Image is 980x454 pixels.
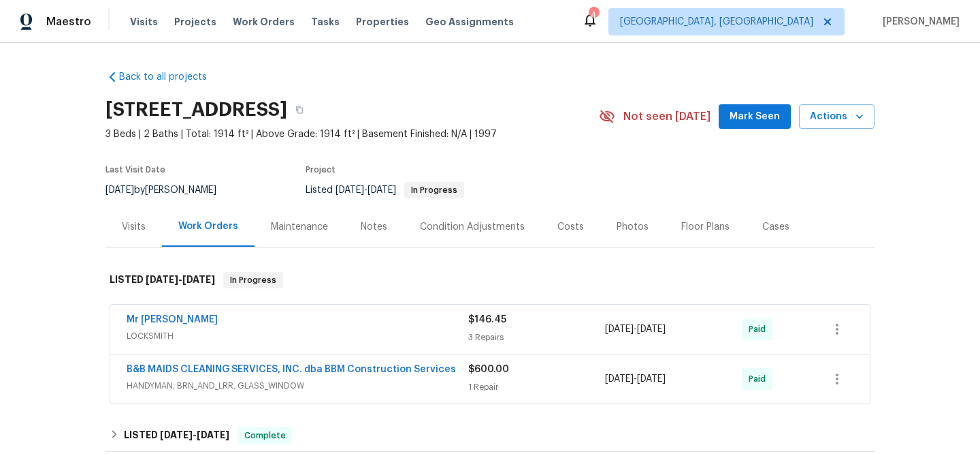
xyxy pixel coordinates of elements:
span: - [146,275,215,284]
span: Listed [306,185,464,195]
span: [DATE] [367,185,396,195]
div: Photos [617,220,649,234]
span: [DATE] [605,374,634,384]
div: 3 Repairs [468,331,605,344]
h6: LISTED [110,272,215,288]
span: [DATE] [146,275,178,284]
span: $146.45 [468,315,506,324]
span: [DATE] [637,324,666,334]
div: LISTED [DATE]-[DATE]Complete [105,419,875,452]
div: 1 Repair [468,380,605,394]
span: Paid [749,322,771,336]
span: Not seen [DATE] [623,110,710,123]
span: - [160,430,229,440]
span: [DATE] [182,275,215,284]
span: Project [306,166,336,174]
div: by [PERSON_NAME] [105,182,233,198]
span: Work Orders [233,15,295,29]
div: Costs [557,220,584,234]
span: LOCKSMITH [127,329,468,343]
span: HANDYMAN, BRN_AND_LRR, GLASS_WINDOW [127,379,468,393]
span: Geo Assignments [425,15,514,29]
div: Condition Adjustments [420,220,525,234]
span: [GEOGRAPHIC_DATA], [GEOGRAPHIC_DATA] [620,15,813,29]
div: Work Orders [178,220,238,233]
div: Floor Plans [681,220,730,234]
span: - [605,372,666,386]
span: Tasks [311,17,340,27]
a: Back to all projects [105,70,236,84]
span: [DATE] [336,185,364,195]
span: [DATE] [197,430,229,440]
span: [DATE] [160,430,193,440]
button: Copy Address [287,97,312,122]
span: Complete [239,429,291,442]
span: 3 Beds | 2 Baths | Total: 1914 ft² | Above Grade: 1914 ft² | Basement Finished: N/A | 1997 [105,127,599,141]
div: LISTED [DATE]-[DATE]In Progress [105,258,875,302]
span: [PERSON_NAME] [877,15,960,29]
span: $600.00 [468,365,509,374]
span: Actions [810,108,864,125]
div: 4 [589,8,598,22]
span: Last Visit Date [105,166,165,174]
h6: LISTED [124,427,229,444]
span: Mark Seen [730,108,780,125]
span: Paid [749,372,771,386]
div: Cases [762,220,789,234]
button: Mark Seen [719,104,791,130]
span: Visits [130,15,158,29]
span: - [605,322,666,336]
a: B&B MAIDS CLEANING SERVICES, INC. dba BBM Construction Services [127,365,456,374]
button: Actions [799,104,875,130]
span: [DATE] [605,324,634,334]
div: Visits [122,220,146,234]
span: - [336,185,396,195]
span: Properties [356,15,409,29]
div: Maintenance [271,220,328,234]
span: Maestro [46,15,91,29]
span: [DATE] [637,374,666,384]
span: Projects [174,15,216,29]
span: In Progress [406,186,463,194]
div: Notes [361,220,387,234]
span: In Progress [225,273,282,287]
span: [DATE] [105,185,134,195]
h2: [STREET_ADDRESS] [105,103,287,117]
a: Mr [PERSON_NAME] [127,315,218,324]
